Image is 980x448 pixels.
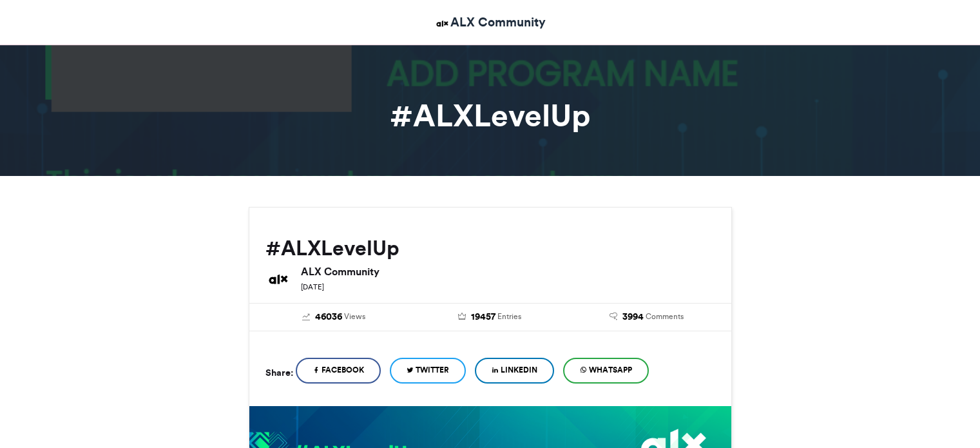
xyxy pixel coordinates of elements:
[296,358,381,384] a: Facebook
[301,282,324,291] small: [DATE]
[563,358,649,384] a: WhatsApp
[265,237,715,260] h2: #ALXLevelUp
[501,364,537,376] span: LinkedIn
[622,310,644,324] span: 3994
[265,364,293,381] h5: Share:
[497,311,521,322] span: Entries
[315,310,342,324] span: 46036
[434,15,450,32] img: ALX Community
[589,364,632,376] span: WhatsApp
[471,310,495,324] span: 19457
[265,266,291,292] img: ALX Community
[578,310,715,324] a: 3994 Comments
[344,311,365,322] span: Views
[133,100,848,131] h1: #ALXLevelUp
[390,358,466,384] a: Twitter
[475,358,554,384] a: LinkedIn
[301,266,715,277] h6: ALX Community
[646,311,684,322] span: Comments
[416,364,449,376] span: Twitter
[322,364,364,376] span: Facebook
[421,310,559,324] a: 19457 Entries
[434,13,546,32] a: ALX Community
[265,310,403,324] a: 46036 Views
